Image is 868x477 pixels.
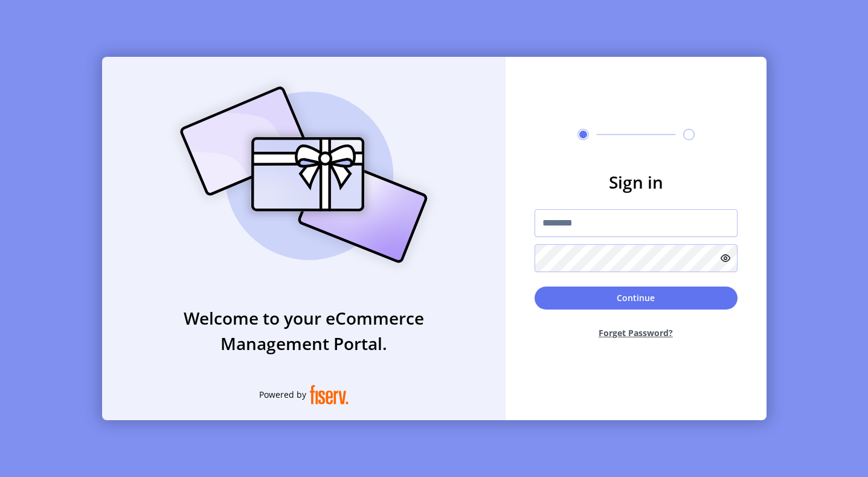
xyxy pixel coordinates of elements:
button: Continue [535,287,738,310]
h3: Welcome to your eCommerce Management Portal. [102,305,506,356]
button: Forget Password? [535,317,738,349]
img: card_Illustration.svg [162,73,446,276]
span: Powered by [259,388,306,401]
h3: Sign in [535,169,738,195]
